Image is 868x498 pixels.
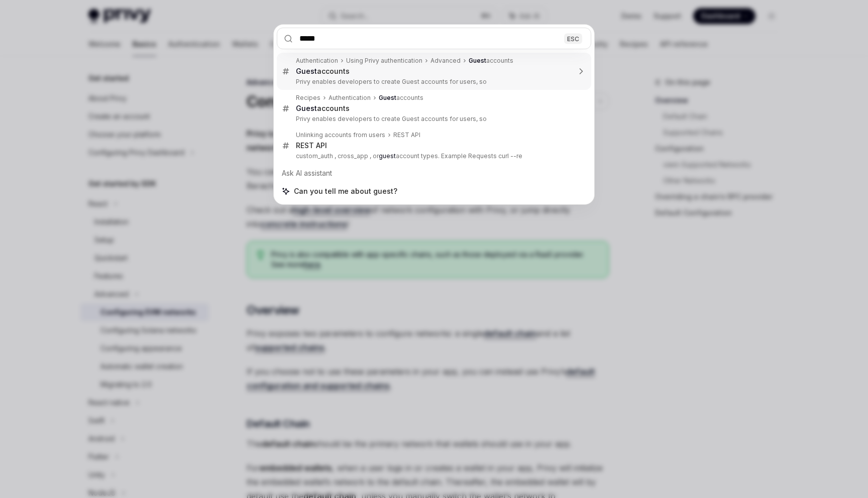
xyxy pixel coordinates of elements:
[277,164,591,182] div: Ask AI assistant
[329,94,371,102] div: Authentication
[296,141,327,150] div: REST API
[379,94,396,101] b: Guest
[296,115,570,123] p: Privy enables developers to create Guest accounts for users, so
[294,186,397,196] span: Can you tell me about guest?
[379,94,423,102] div: accounts
[296,78,570,86] p: Privy enables developers to create Guest accounts for users, so
[296,94,320,102] div: Recipes
[469,57,513,65] div: accounts
[379,152,396,160] b: guest
[393,131,420,139] div: REST API
[564,33,582,44] div: ESC
[346,57,422,65] div: Using Privy authentication
[296,67,350,76] div: accounts
[296,152,570,160] p: custom_auth , cross_app , or account types. Example Requests curl --re
[296,67,317,75] b: Guest
[469,57,486,64] b: Guest
[296,104,350,113] div: accounts
[296,104,317,112] b: Guest
[430,57,461,65] div: Advanced
[296,131,385,139] div: Unlinking accounts from users
[296,57,338,65] div: Authentication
